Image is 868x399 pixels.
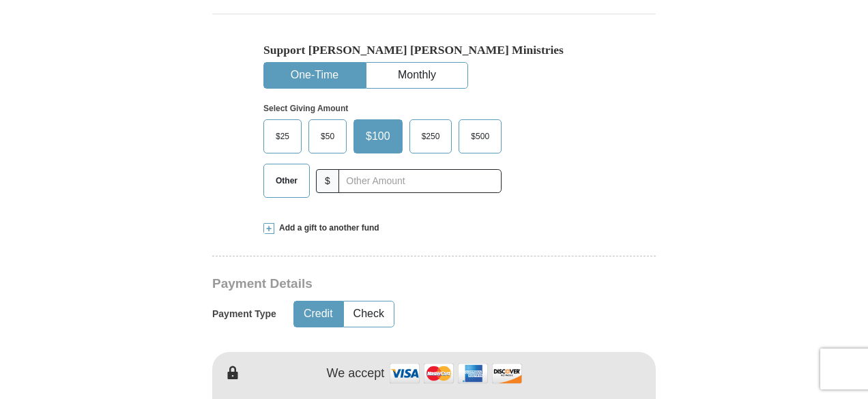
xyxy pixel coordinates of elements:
[316,169,339,193] span: $
[359,126,397,147] span: $100
[464,126,496,147] span: $500
[264,63,365,88] button: One-Time
[212,276,560,292] h3: Payment Details
[269,171,304,191] span: Other
[388,359,524,388] img: credit cards accepted
[269,126,296,147] span: $25
[274,222,379,234] span: Add a gift to another fund
[366,63,467,88] button: Monthly
[338,169,502,193] input: Other Amount
[263,43,605,57] h5: Support [PERSON_NAME] [PERSON_NAME] Ministries
[415,126,447,147] span: $250
[212,308,276,320] h5: Payment Type
[327,366,385,381] h4: We accept
[294,301,343,327] button: Credit
[263,104,348,113] strong: Select Giving Amount
[344,301,394,327] button: Check
[314,126,341,147] span: $50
